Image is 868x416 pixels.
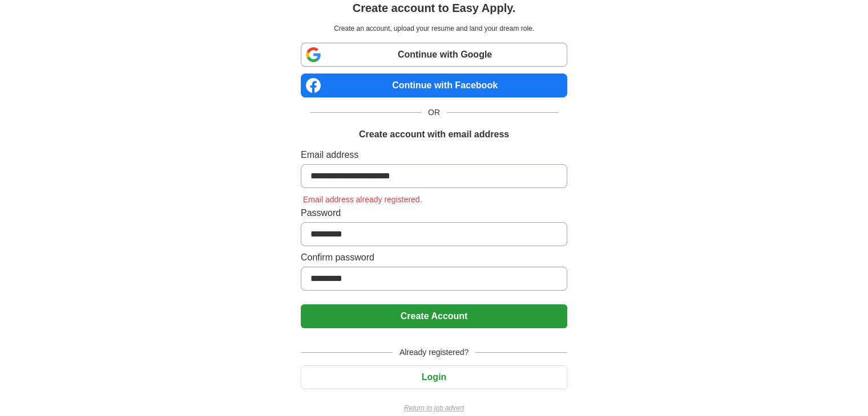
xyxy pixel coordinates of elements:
label: Confirm password [301,251,567,264]
h1: Create account with email address [359,128,509,141]
p: Create an account, upload your resume and land your dream role. [303,23,565,34]
span: Email address already registered. [301,195,425,204]
button: Login [301,365,567,389]
a: Return to job advert [301,403,567,413]
a: Login [301,372,567,382]
a: Continue with Google [301,43,567,67]
label: Password [301,206,567,220]
a: Continue with Facebook [301,74,567,97]
label: Email address [301,148,567,162]
span: Already registered? [393,346,475,358]
button: Create Account [301,304,567,328]
span: OR [421,107,447,119]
